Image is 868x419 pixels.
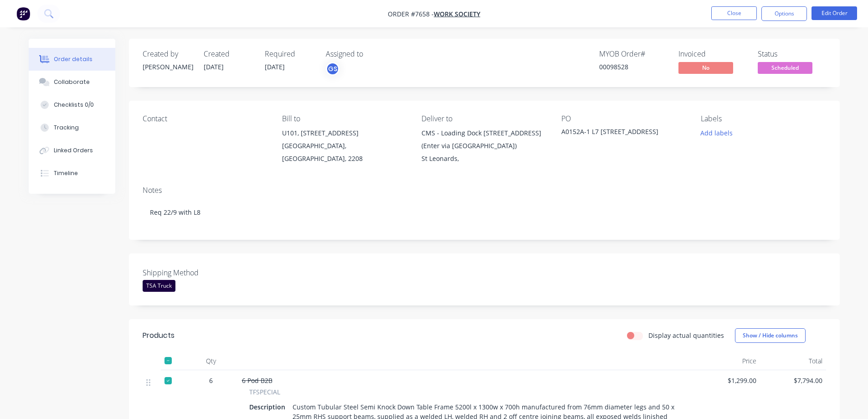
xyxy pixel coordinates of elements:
[54,78,90,86] div: Collaborate
[282,140,407,165] div: [GEOGRAPHIC_DATA], [GEOGRAPHIC_DATA], 2208
[29,162,115,185] button: Timeline
[701,114,826,123] div: Labels
[143,186,826,195] div: Notes
[54,101,94,109] div: Checklists 0/0
[249,387,280,397] span: TFSPECIAL
[143,50,193,58] div: Created by
[143,330,175,341] div: Products
[758,62,812,73] span: Scheduled
[143,280,175,292] div: TSA Truck
[678,62,733,73] span: No
[209,376,213,385] span: 6
[698,376,756,385] span: $1,299.00
[561,127,675,140] div: A0152A-1 L7 [STREET_ADDRESS]
[184,352,238,370] div: Qty
[16,7,30,21] img: Factory
[143,267,257,278] label: Shipping Method
[678,50,747,58] div: Invoiced
[760,352,826,370] div: Total
[265,62,285,71] span: [DATE]
[812,6,857,20] button: Edit Order
[599,62,668,72] div: 00098528
[421,127,546,165] div: CMS - Loading Dock [STREET_ADDRESS] (Enter via [GEOGRAPHIC_DATA])St Leonards,
[421,114,546,123] div: Deliver to
[561,114,686,123] div: PO
[29,116,115,139] button: Tracking
[764,376,822,385] span: $7,794.00
[242,376,272,385] span: 6 Pod B2B
[696,127,738,139] button: Add labels
[434,10,480,18] a: Work Society
[735,328,806,343] button: Show / Hide columns
[648,331,724,340] label: Display actual quantities
[29,71,115,93] button: Collaborate
[599,50,668,58] div: MYOB Order #
[29,93,115,116] button: Checklists 0/0
[326,50,417,58] div: Assigned to
[282,127,407,140] div: U101, [STREET_ADDRESS]
[421,127,546,152] div: CMS - Loading Dock [STREET_ADDRESS] (Enter via [GEOGRAPHIC_DATA])
[54,169,78,177] div: Timeline
[326,62,339,76] button: GS
[143,198,826,226] div: Req 22/9 with L8
[54,55,92,63] div: Order details
[758,62,812,76] button: Scheduled
[282,127,407,165] div: U101, [STREET_ADDRESS][GEOGRAPHIC_DATA], [GEOGRAPHIC_DATA], 2208
[388,10,434,18] span: Order #7658 -
[204,62,224,71] span: [DATE]
[29,48,115,71] button: Order details
[421,152,546,165] div: St Leonards,
[761,6,807,21] button: Options
[204,50,254,58] div: Created
[29,139,115,162] button: Linked Orders
[694,352,760,370] div: Price
[54,146,93,155] div: Linked Orders
[143,114,267,123] div: Contact
[54,124,79,132] div: Tracking
[711,6,757,20] button: Close
[143,62,193,72] div: [PERSON_NAME]
[758,50,826,58] div: Status
[249,400,289,414] div: Description
[282,114,407,123] div: Bill to
[265,50,315,58] div: Required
